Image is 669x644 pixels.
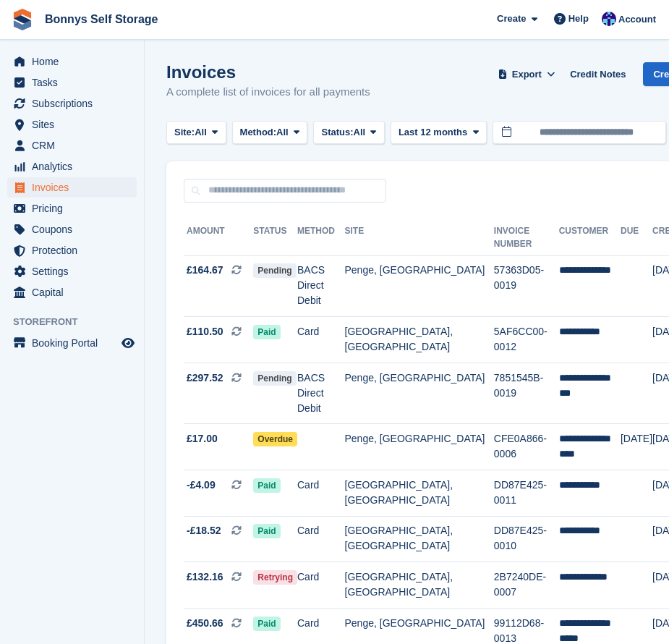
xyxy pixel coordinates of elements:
[7,72,137,93] a: menu
[345,220,494,256] th: Site
[7,114,137,135] a: menu
[13,315,144,329] span: Storefront
[32,282,119,302] span: Capital
[621,220,652,256] th: Due
[184,220,253,256] th: Amount
[297,220,345,256] th: Method
[564,62,631,86] a: Credit Notes
[253,570,297,585] span: Retrying
[345,255,494,317] td: Penge, [GEOGRAPHIC_DATA]
[7,135,137,156] a: menu
[32,240,119,260] span: Protection
[7,156,137,177] a: menu
[39,7,163,31] a: Bonnys Self Storage
[32,156,119,177] span: Analytics
[568,12,589,26] span: Help
[253,220,297,256] th: Status
[187,478,216,493] span: -£4.09
[494,220,559,256] th: Invoice Number
[240,125,277,140] span: Method:
[495,62,558,86] button: Export
[345,470,494,517] td: [GEOGRAPHIC_DATA], [GEOGRAPHIC_DATA]
[166,62,370,82] h1: Invoices
[32,72,119,93] span: Tasks
[187,263,223,278] span: £164.67
[32,51,119,72] span: Home
[494,470,559,517] td: DD87E425-0011
[391,121,487,145] button: Last 12 months
[32,177,119,198] span: Invoices
[7,240,137,260] a: menu
[7,261,137,281] a: menu
[621,424,652,470] td: [DATE]
[166,84,370,101] p: A complete list of invoices for all payments
[618,12,656,27] span: Account
[297,363,345,424] td: BACS Direct Debit
[187,523,221,538] span: -£18.52
[12,9,33,30] img: stora-icon-8386f47178a22dfd0bd8f6a31ec36ba5ce8667c1dd55bd0f319d3a0aa187defe.svg
[321,125,353,140] span: Status:
[559,220,621,256] th: Customer
[32,135,119,156] span: CRM
[166,121,226,145] button: Site: All
[32,333,119,353] span: Booking Portal
[297,255,345,317] td: BACS Direct Debit
[119,334,137,352] a: Preview store
[232,121,308,145] button: Method: All
[494,516,559,562] td: DD87E425-0010
[313,121,384,145] button: Status: All
[512,67,542,82] span: Export
[7,198,137,219] a: menu
[297,516,345,562] td: Card
[253,478,280,493] span: Paid
[7,51,137,72] a: menu
[253,263,296,278] span: Pending
[7,177,137,198] a: menu
[345,424,494,470] td: Penge, [GEOGRAPHIC_DATA]
[7,282,137,302] a: menu
[276,125,289,140] span: All
[345,562,494,609] td: [GEOGRAPHIC_DATA], [GEOGRAPHIC_DATA]
[253,524,280,538] span: Paid
[187,616,223,631] span: £450.66
[32,93,119,114] span: Subscriptions
[7,93,137,114] a: menu
[187,324,223,339] span: £110.50
[32,261,119,281] span: Settings
[345,516,494,562] td: [GEOGRAPHIC_DATA], [GEOGRAPHIC_DATA]
[297,562,345,609] td: Card
[253,325,280,339] span: Paid
[494,363,559,424] td: 7851545B-0019
[7,219,137,240] a: menu
[399,125,467,140] span: Last 12 months
[253,371,296,386] span: Pending
[494,562,559,609] td: 2B7240DE-0007
[297,470,345,517] td: Card
[354,125,366,140] span: All
[174,125,195,140] span: Site:
[345,363,494,424] td: Penge, [GEOGRAPHIC_DATA]
[187,569,223,585] span: £132.16
[32,114,119,135] span: Sites
[494,424,559,470] td: CFE0A866-0006
[345,317,494,363] td: [GEOGRAPHIC_DATA], [GEOGRAPHIC_DATA]
[187,370,223,386] span: £297.52
[32,219,119,240] span: Coupons
[494,317,559,363] td: 5AF6CC00-0012
[602,12,616,26] img: Rebecca Gray
[297,317,345,363] td: Card
[32,198,119,219] span: Pricing
[253,617,280,631] span: Paid
[7,333,137,353] a: menu
[195,125,207,140] span: All
[253,432,297,446] span: Overdue
[494,255,559,317] td: 57363D05-0019
[497,12,526,26] span: Create
[187,431,218,446] span: £17.00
